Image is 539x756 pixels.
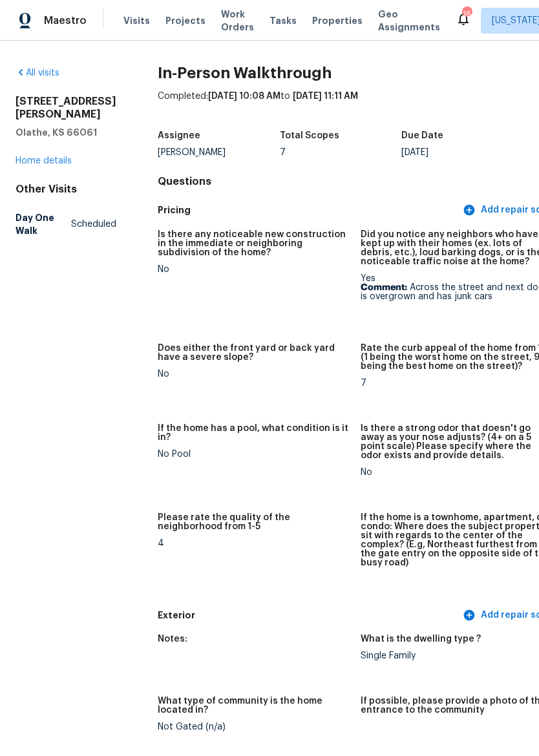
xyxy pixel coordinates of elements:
div: No [158,265,350,274]
h5: Olathe, KS 66061 [16,126,116,139]
div: 7 [280,148,402,157]
h5: Exterior [158,609,460,622]
div: Not Gated (n/a) [158,722,350,731]
span: [DATE] 10:08 AM [208,92,280,101]
span: Geo Assignments [378,8,440,34]
h5: What type of community is the home located in? [158,697,350,715]
h5: Total Scopes [280,131,339,140]
span: Work Orders [221,8,254,34]
h5: Does either the front yard or back yard have a severe slope? [158,344,350,362]
div: No Pool [158,450,350,459]
div: [DATE] [401,148,523,157]
span: Maestro [44,14,87,27]
span: Scheduled [71,218,116,231]
h5: Due Date [401,131,443,140]
h5: Day One Walk [16,211,71,237]
h5: Please rate the quality of the neighborhood from 1-5 [158,513,350,531]
h5: If the home has a pool, what condition is it in? [158,424,350,442]
h5: Notes: [158,635,187,644]
div: [PERSON_NAME] [158,148,280,157]
span: Visits [123,14,150,27]
div: Other Visits [16,183,116,196]
a: Day One WalkScheduled [16,206,116,242]
h5: Is there any noticeable new construction in the immediate or neighboring subdivision of the home? [158,230,350,257]
span: Properties [312,14,363,27]
div: No [158,370,350,379]
div: 16 [462,8,471,21]
h5: What is the dwelling type ? [361,635,481,644]
b: Comment: [361,283,407,292]
div: 4 [158,539,350,548]
span: [DATE] 11:11 AM [293,92,358,101]
h2: [STREET_ADDRESS][PERSON_NAME] [16,95,116,121]
a: All visits [16,68,59,78]
h5: Assignee [158,131,200,140]
a: Home details [16,156,72,165]
span: Tasks [269,16,297,25]
h5: Pricing [158,204,460,217]
span: Projects [165,14,206,27]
